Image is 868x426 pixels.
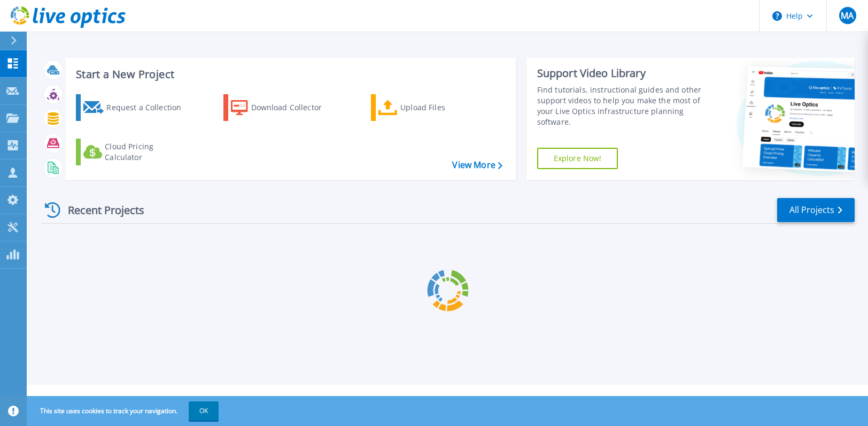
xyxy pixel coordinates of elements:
a: All Projects [777,198,855,222]
div: Recent Projects [41,197,159,223]
button: OK [189,401,219,421]
a: Request a Collection [76,94,195,121]
span: This site uses cookies to track your navigation. [29,401,219,421]
a: Upload Files [371,94,490,121]
div: Find tutorials, instructional guides and other support videos to help you make the most of your L... [537,85,703,127]
div: Cloud Pricing Calculator [105,141,190,163]
a: Cloud Pricing Calculator [76,139,195,165]
a: Download Collector [223,94,343,121]
a: Explore Now! [537,148,618,169]
div: Support Video Library [537,66,703,80]
h3: Start a New Project [76,69,502,80]
div: Request a Collection [106,97,192,118]
span: MA [841,11,854,20]
div: Upload Files [400,97,486,118]
a: View More [452,160,502,170]
div: Download Collector [251,97,337,118]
